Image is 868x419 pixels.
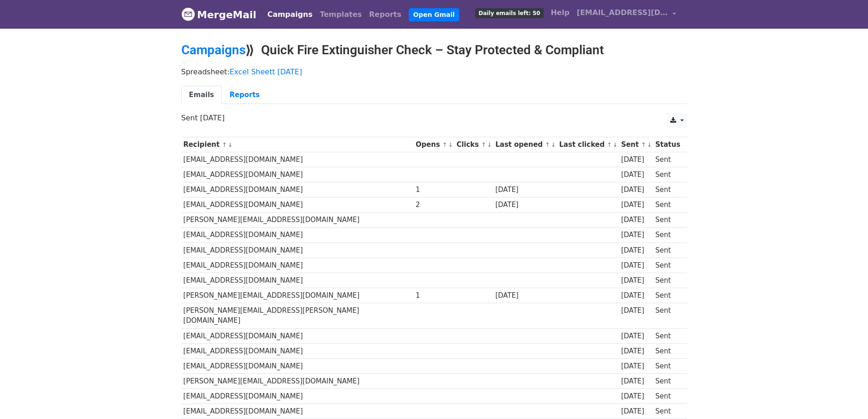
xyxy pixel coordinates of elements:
[181,182,414,197] td: [EMAIL_ADDRESS][DOMAIN_NAME]
[557,137,619,152] th: Last clicked
[230,67,302,76] a: Excel Sheett [DATE]
[653,152,682,167] td: Sent
[181,212,414,228] td: [PERSON_NAME][EMAIL_ADDRESS][DOMAIN_NAME]
[487,141,492,148] a: ↓
[181,86,222,104] a: Emails
[448,141,453,148] a: ↓
[653,273,682,288] td: Sent
[653,358,682,373] td: Sent
[621,391,651,402] div: [DATE]
[495,200,555,210] div: [DATE]
[416,200,452,210] div: 2
[653,137,682,152] th: Status
[181,343,414,358] td: [EMAIL_ADDRESS][DOMAIN_NAME]
[653,212,682,228] td: Sent
[653,197,682,212] td: Sent
[481,141,486,148] a: ↑
[181,288,414,303] td: [PERSON_NAME][EMAIL_ADDRESS][DOMAIN_NAME]
[264,5,316,24] a: Campaigns
[545,141,550,148] a: ↑
[442,141,447,148] a: ↑
[621,331,651,341] div: [DATE]
[653,258,682,273] td: Sent
[181,113,687,123] p: Sent [DATE]
[181,243,414,258] td: [EMAIL_ADDRESS][DOMAIN_NAME]
[621,200,651,210] div: [DATE]
[621,215,651,225] div: [DATE]
[621,185,651,195] div: [DATE]
[181,228,414,243] td: [EMAIL_ADDRESS][DOMAIN_NAME]
[621,305,651,316] div: [DATE]
[414,137,455,152] th: Opens
[607,141,612,148] a: ↑
[181,5,257,24] a: MergeMail
[416,185,452,195] div: 1
[621,170,651,180] div: [DATE]
[181,273,414,288] td: [EMAIL_ADDRESS][DOMAIN_NAME]
[181,7,195,21] img: MergeMail logo
[621,361,651,372] div: [DATE]
[653,343,682,358] td: Sent
[454,137,493,152] th: Clicks
[475,8,543,18] span: Daily emails left: 50
[647,141,652,148] a: ↓
[551,141,556,148] a: ↓
[621,155,651,165] div: [DATE]
[181,374,414,389] td: [PERSON_NAME][EMAIL_ADDRESS][DOMAIN_NAME]
[181,389,414,404] td: [EMAIL_ADDRESS][DOMAIN_NAME]
[621,260,651,271] div: [DATE]
[653,303,682,329] td: Sent
[621,230,651,240] div: [DATE]
[621,346,651,357] div: [DATE]
[181,404,414,419] td: [EMAIL_ADDRESS][DOMAIN_NAME]
[653,288,682,303] td: Sent
[653,228,682,243] td: Sent
[653,243,682,258] td: Sent
[365,5,405,24] a: Reports
[222,141,227,148] a: ↑
[316,5,365,24] a: Templates
[653,182,682,197] td: Sent
[181,137,414,152] th: Recipient
[495,290,555,301] div: [DATE]
[613,141,618,148] a: ↓
[181,358,414,373] td: [EMAIL_ADDRESS][DOMAIN_NAME]
[547,4,573,22] a: Help
[493,137,557,152] th: Last opened
[228,141,233,148] a: ↓
[573,4,680,25] a: [EMAIL_ADDRESS][DOMAIN_NAME]
[653,328,682,343] td: Sent
[181,258,414,273] td: [EMAIL_ADDRESS][DOMAIN_NAME]
[495,185,555,195] div: [DATE]
[181,152,414,167] td: [EMAIL_ADDRESS][DOMAIN_NAME]
[181,42,687,58] h2: ⟫ Quick Fire Extinguisher Check – Stay Protected & Compliant
[653,389,682,404] td: Sent
[577,7,668,18] span: [EMAIL_ADDRESS][DOMAIN_NAME]
[653,374,682,389] td: Sent
[222,86,267,104] a: Reports
[416,290,452,301] div: 1
[181,67,687,77] p: Spreadsheet:
[409,8,459,21] a: Open Gmail
[621,275,651,286] div: [DATE]
[641,141,646,148] a: ↑
[619,137,653,152] th: Sent
[653,404,682,419] td: Sent
[181,197,414,212] td: [EMAIL_ADDRESS][DOMAIN_NAME]
[621,406,651,417] div: [DATE]
[621,376,651,387] div: [DATE]
[181,167,414,182] td: [EMAIL_ADDRESS][DOMAIN_NAME]
[472,4,547,22] a: Daily emails left: 50
[653,167,682,182] td: Sent
[181,42,246,57] a: Campaigns
[621,290,651,301] div: [DATE]
[181,328,414,343] td: [EMAIL_ADDRESS][DOMAIN_NAME]
[621,245,651,256] div: [DATE]
[181,303,414,329] td: [PERSON_NAME][EMAIL_ADDRESS][PERSON_NAME][DOMAIN_NAME]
